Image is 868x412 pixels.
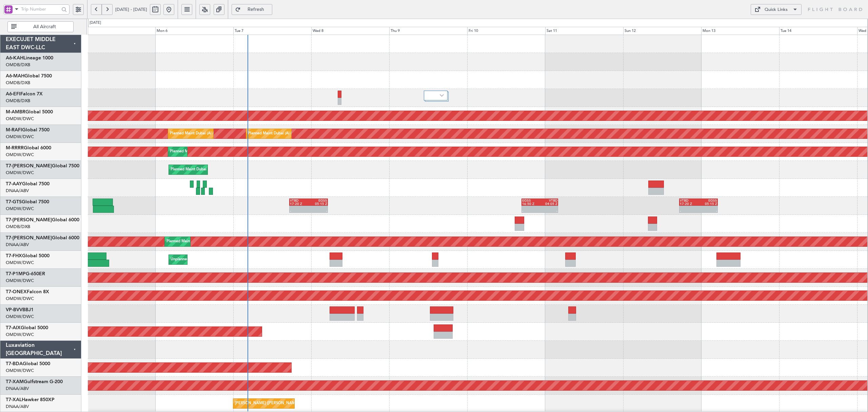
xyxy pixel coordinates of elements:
span: M-AMBR [6,110,25,114]
a: DNAA/ABV [6,188,29,194]
div: VTBD [290,199,309,202]
div: VTBD [540,199,557,202]
a: OMDB/DXB [6,224,30,230]
span: T7-[PERSON_NAME] [6,164,52,168]
button: Refresh [232,4,272,15]
div: Planned Maint Dubai (Al Maktoum Intl) [171,165,237,175]
a: DNAA/ABV [6,404,29,410]
span: VP-BVV [6,307,22,312]
span: All Aircraft [18,24,71,29]
span: A6-KAH [6,56,23,60]
div: Planned Maint Dubai (Al Maktoum Intl) [166,237,233,247]
div: - [290,209,309,213]
a: OMDW/DWC [6,332,34,338]
span: [DATE] - [DATE] [115,6,147,13]
a: T7-[PERSON_NAME]Global 6000 [6,236,79,240]
a: OMDW/DWC [6,260,34,266]
a: T7-FHXGlobal 5000 [6,254,50,258]
a: A6-MAHGlobal 7500 [6,74,52,78]
a: OMDB/DXB [6,98,30,104]
div: Planned Maint Dubai (Al Maktoum Intl) [170,129,237,139]
div: EGSS [309,199,327,202]
div: - [680,209,698,213]
div: Sat 11 [545,27,623,35]
a: T7-AAYGlobal 7500 [6,182,50,186]
a: A6-KAHLineage 1000 [6,56,53,60]
a: DNAA/ABV [6,386,29,392]
div: EGSS [522,199,540,202]
div: Unplanned Maint [GEOGRAPHIC_DATA] (Al Maktoum Intl) [171,255,271,265]
a: T7-[PERSON_NAME]Global 7500 [6,164,79,168]
button: Quick Links [751,4,802,15]
span: M-RAFI [6,128,22,132]
div: Thu 9 [389,27,467,35]
a: OMDW/DWC [6,314,34,320]
div: - [522,209,540,213]
a: OMDW/DWC [6,368,34,374]
a: M-AMBRGlobal 5000 [6,110,53,114]
span: A6-MAH [6,74,24,78]
div: [PERSON_NAME] ([PERSON_NAME] Intl) [235,398,306,409]
img: arrow-gray.svg [440,94,444,97]
a: OMDW/DWC [6,152,34,158]
span: T7-AAY [6,182,22,186]
a: T7-GTSGlobal 7500 [6,200,49,204]
a: OMDW/DWC [6,116,34,122]
a: T7-AIXGlobal 5000 [6,325,48,330]
div: Quick Links [765,6,788,13]
div: Mon 13 [701,27,779,35]
div: EGSS [698,199,717,202]
a: OMDW/DWC [6,206,34,212]
span: Refresh [242,7,270,12]
div: 05:15 Z [698,202,717,206]
div: 16:50 Z [522,202,540,206]
div: Planned Maint Dubai (Al Maktoum Intl) [170,147,237,157]
a: A6-EFIFalcon 7X [6,92,43,96]
a: OMDW/DWC [6,278,34,284]
span: T7-XAM [6,379,24,384]
input: Trip Number [21,4,59,14]
div: Mon 6 [155,27,233,35]
div: [DATE] [90,20,101,26]
a: OMDB/DXB [6,80,30,86]
a: DNAA/ABV [6,242,29,248]
span: T7-GTS [6,200,22,204]
div: 05:15 Z [309,202,327,206]
span: T7-P1MP [6,271,26,276]
a: T7-P1MPG-650ER [6,271,45,276]
span: T7-ONEX [6,289,27,294]
div: Fri 10 [467,27,545,35]
span: T7-FHX [6,254,22,258]
div: VTBD [680,199,698,202]
span: M-RRRR [6,146,24,150]
div: 04:05 Z [540,202,557,206]
a: M-RAFIGlobal 7500 [6,128,50,132]
span: A6-EFI [6,92,20,96]
a: T7-ONEXFalcon 8X [6,289,49,294]
span: T7-BDA [6,361,23,366]
a: M-RRRRGlobal 6000 [6,146,51,150]
div: - [698,209,717,213]
a: OMDB/DXB [6,62,30,68]
a: T7-XAMGulfstream G-200 [6,379,63,384]
a: T7-BDAGlobal 5000 [6,361,50,366]
div: - [309,209,327,213]
div: - [540,209,557,213]
a: T7-XALHawker 850XP [6,397,55,402]
a: OMDW/DWC [6,134,34,140]
a: VP-BVVBBJ1 [6,307,34,312]
div: Tue 7 [233,27,311,35]
div: Planned Maint Dubai (Al Maktoum Intl) [248,129,315,139]
button: All Aircraft [7,21,74,32]
div: Tue 14 [779,27,857,35]
span: T7-AIX [6,325,21,330]
div: 17:20 Z [680,202,698,206]
span: T7-[PERSON_NAME] [6,236,52,240]
a: OMDW/DWC [6,296,34,302]
div: 17:20 Z [290,202,309,206]
span: T7-[PERSON_NAME] [6,218,52,222]
a: T7-[PERSON_NAME]Global 6000 [6,218,79,222]
a: OMDW/DWC [6,170,34,176]
div: Wed 8 [311,27,389,35]
span: T7-XAL [6,397,22,402]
